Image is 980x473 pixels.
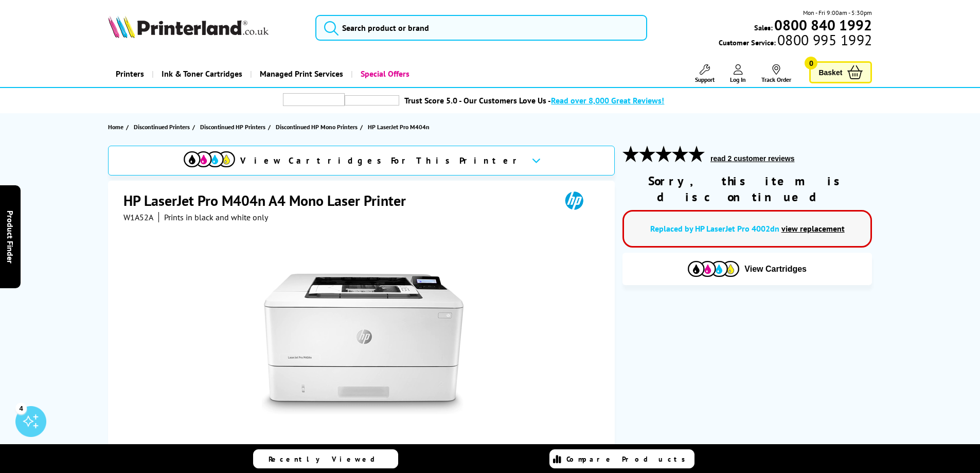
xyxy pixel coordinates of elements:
[719,35,872,47] span: Customer Service:
[15,402,27,414] div: 4
[108,15,269,38] img: Printerland Logo
[774,15,872,34] b: 0800 840 1992
[773,20,872,30] a: 0800 840 1992
[650,223,779,234] a: Replaced by HP LaserJet Pro 4002dn
[809,61,872,83] a: Basket 0
[134,121,190,132] span: Discontinued Printers
[761,64,791,83] a: Track Order
[707,154,797,163] button: read 2 customer reviews
[315,15,647,41] input: Search product or brand
[123,191,416,210] h1: HP LaserJet Pro M404n A4 Mono Laser Printer
[805,57,817,69] span: 0
[818,65,842,79] span: Basket
[108,121,123,132] span: Home
[134,121,192,132] a: Discontinued Printers
[730,76,746,83] span: Log In
[803,8,872,17] span: Mon - Fri 9:00am - 5:30pm
[730,64,746,83] a: Log In
[781,223,845,234] a: view replacement
[152,61,250,87] a: Ink & Toner Cartridges
[551,95,664,106] span: Read over 8,000 Great Reviews!
[550,191,598,210] img: HP
[688,261,739,277] img: Cartridges
[351,61,417,87] a: Special Offers
[744,265,807,274] span: View Cartridges
[695,64,715,83] a: Support
[240,155,523,166] span: View Cartridges For This Printer
[253,449,398,468] a: Recently Viewed
[622,173,872,205] div: Sorry, this item is discontinued
[776,35,872,45] span: 0800 995 1992
[368,121,430,132] span: HP LaserJet Pro M404n
[345,95,399,106] img: trustpilot rating
[754,23,773,32] span: Sales:
[269,454,385,464] span: Recently Viewed
[200,121,265,132] span: Discontinued HP Printers
[108,61,152,87] a: Printers
[368,121,432,132] a: HP LaserJet Pro M404n
[108,121,126,132] a: Home
[250,61,351,87] a: Managed Print Services
[549,449,694,468] a: Compare Products
[276,121,360,132] a: Discontinued HP Mono Printers
[283,93,345,106] img: trustpilot rating
[108,15,303,40] a: Printerland Logo
[200,121,268,132] a: Discontinued HP Printers
[164,212,268,222] i: Prints in black and white only
[5,210,15,263] span: Product Finder
[123,212,153,222] span: W1A52A
[566,454,691,464] span: Compare Products
[630,260,864,277] button: View Cartridges
[404,95,664,106] a: Trust Score 5.0 - Our Customers Love Us -Read over 8,000 Great Reviews!
[276,121,358,132] span: Discontinued HP Mono Printers
[162,61,242,87] span: Ink & Toner Cartridges
[184,151,235,167] img: cmyk-icon.svg
[695,76,715,83] span: Support
[262,243,464,445] img: HP LaserJet Pro M404n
